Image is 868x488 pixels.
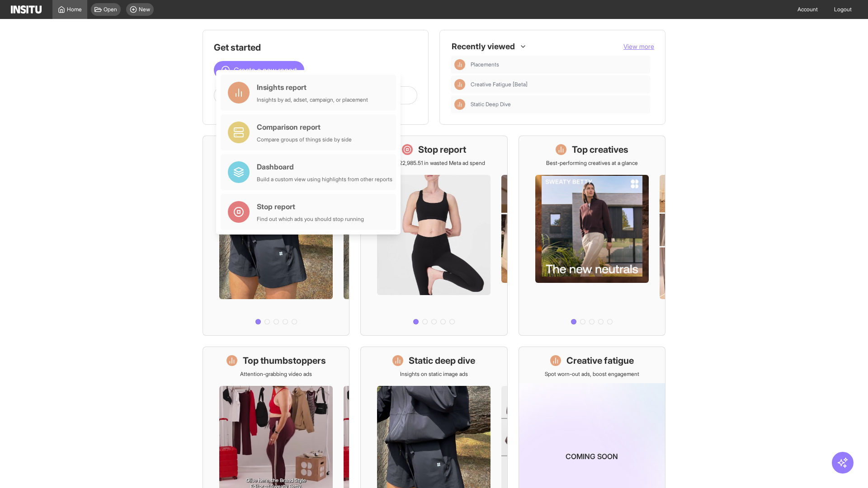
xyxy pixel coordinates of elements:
[418,143,466,156] h1: Stop report
[471,101,647,108] span: Static Deep Dive
[257,136,352,143] div: Compare groups of things side by side
[240,371,312,378] p: Attention-grabbing video ads
[234,65,297,75] span: Create a new report
[257,216,364,223] div: Find out which ads you should stop running
[454,59,465,70] div: Insights
[104,6,117,13] span: Open
[400,371,468,378] p: Insights on static image ads
[454,99,465,110] div: Insights
[203,136,349,336] a: What's live nowSee all active ads instantly
[623,42,654,51] button: View more
[139,6,150,13] span: New
[623,42,654,50] span: View more
[243,354,326,367] h1: Top thumbstoppers
[214,41,417,54] h1: Get started
[471,61,499,68] span: Placements
[11,5,42,14] img: Logo
[409,354,475,367] h1: Static deep dive
[572,143,628,156] h1: Top creatives
[257,82,368,93] div: Insights report
[67,6,82,13] span: Home
[257,201,364,212] div: Stop report
[546,160,638,167] p: Best-performing creatives at a glance
[257,176,392,183] div: Build a custom view using highlights from other reports
[257,161,392,172] div: Dashboard
[454,79,465,90] div: Insights
[257,96,368,103] div: Insights by ad, adset, campaign, or placement
[471,61,647,68] span: Placements
[257,122,352,132] div: Comparison report
[214,61,304,79] button: Create a new report
[383,160,485,167] p: Save £22,985.51 in wasted Meta ad spend
[471,81,647,88] span: Creative Fatigue [Beta]
[471,81,528,88] span: Creative Fatigue [Beta]
[471,101,511,108] span: Static Deep Dive
[519,136,665,336] a: Top creativesBest-performing creatives at a glance
[360,136,507,336] a: Stop reportSave £22,985.51 in wasted Meta ad spend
